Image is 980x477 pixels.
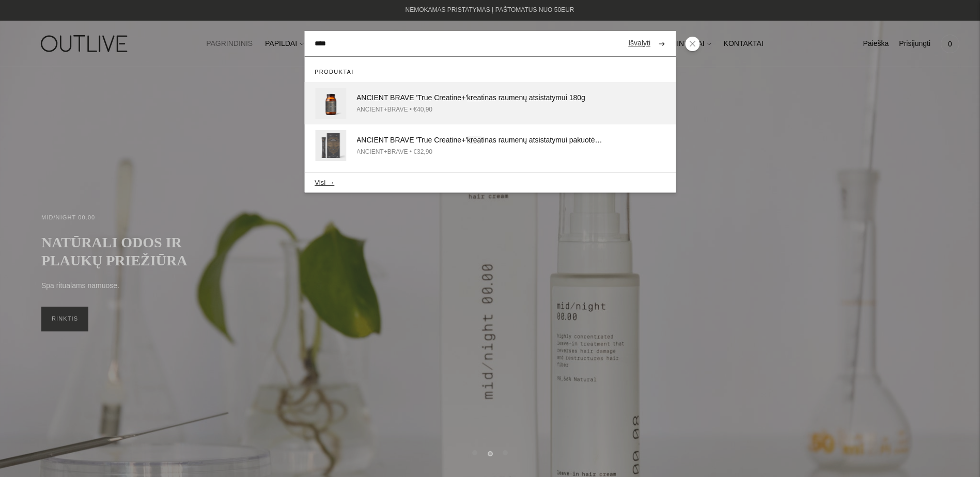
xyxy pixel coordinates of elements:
[356,92,603,104] div: ANCIENT BRAVE 'True Creatine+' tinas raumenų atsistatymui 180g
[304,57,676,83] div: Produktai
[304,82,676,124] a: ANCIENT BRAVE 'True Creatine+'kreatinas raumenų atsistatymui 180g ANCIENT+BRAVE • €40,90
[356,147,603,157] div: ANCIENT+BRAVE • €32,90
[315,130,346,161] img: ANCIENTBRAVE-TRUE-CREATINE-outlive_1_120x.png
[467,93,481,102] span: krea
[628,37,650,50] a: Išvalyti
[315,179,334,186] button: Visi →
[467,136,481,144] span: krea
[315,88,346,119] img: ancient-brave-true-creatine_-outlive_120x.png
[356,134,603,147] div: ANCIENT BRAVE 'True Creatine+' tinas raumenų atsistatymui pakuotėse 15x6g
[304,124,676,167] a: ANCIENT BRAVE 'True Creatine+'kreatinas raumenų atsistatymui pakuotėse 15x6g ANCIENT+BRAVE • €32,90
[356,104,603,115] div: ANCIENT+BRAVE • €40,90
